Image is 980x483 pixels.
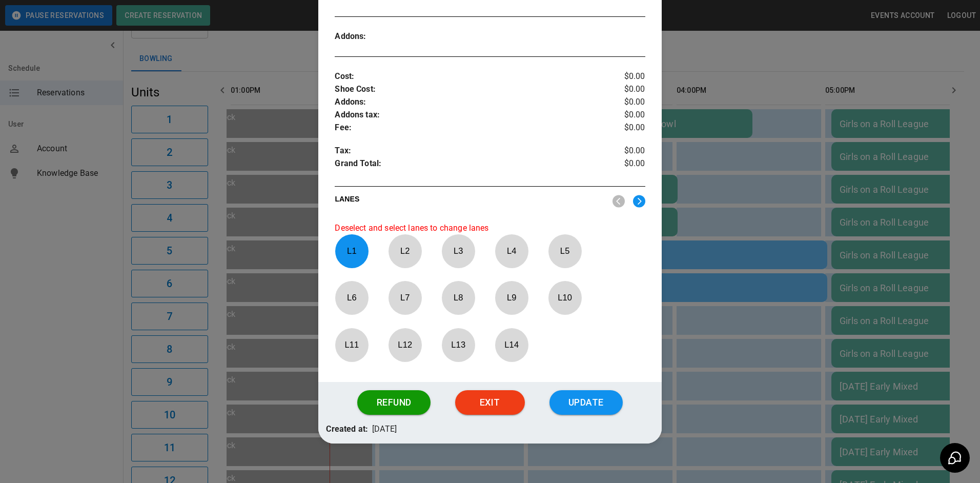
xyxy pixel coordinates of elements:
[335,30,412,43] p: Addons :
[594,96,645,109] p: $0.00
[612,195,625,208] img: nav_left.svg
[594,70,645,83] p: $0.00
[335,286,369,310] p: L 6
[594,122,645,134] p: $0.00
[548,286,582,310] p: L 10
[335,222,645,234] p: Deselect and select lanes to change lanes
[495,286,528,310] p: L 9
[495,239,528,263] p: L 4
[335,70,593,83] p: Cost :
[357,390,430,415] button: Refund
[495,333,528,357] p: L 14
[335,83,593,96] p: Shoe Cost :
[441,286,475,310] p: L 8
[441,333,475,357] p: L 13
[372,423,397,436] p: [DATE]
[335,122,593,134] p: Fee :
[388,239,422,263] p: L 2
[633,195,645,208] img: right.svg
[594,145,645,157] p: $0.00
[335,157,593,173] p: Grand Total :
[335,194,604,208] p: LANES
[548,239,582,263] p: L 5
[441,239,475,263] p: L 3
[388,286,422,310] p: L 7
[594,83,645,96] p: $0.00
[335,333,369,357] p: L 11
[549,390,623,415] button: Update
[335,96,593,109] p: Addons :
[326,423,368,436] p: Created at:
[455,390,525,415] button: Exit
[335,109,593,122] p: Addons tax :
[335,239,369,263] p: L 1
[335,145,593,157] p: Tax :
[594,109,645,122] p: $0.00
[388,333,422,357] p: L 12
[594,157,645,173] p: $0.00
